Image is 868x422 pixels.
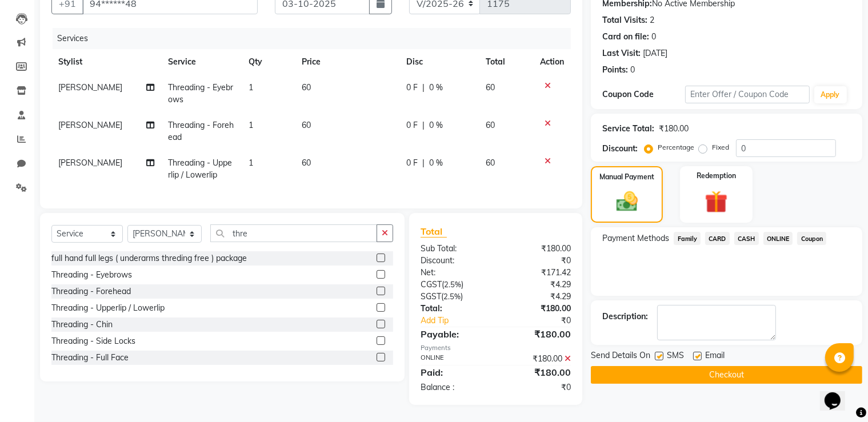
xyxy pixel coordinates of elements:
[422,157,425,169] span: |
[486,82,495,93] span: 60
[602,89,685,101] div: Coupon Code
[496,303,580,315] div: ₹180.00
[667,349,684,364] span: SMS
[444,280,461,289] span: 2.5%
[51,286,131,298] div: Threading - Forehead
[651,31,656,43] div: 0
[820,376,857,411] iframe: chat widget
[406,82,418,94] span: 0 F
[412,353,496,365] div: ONLINE
[479,49,533,75] th: Total
[412,291,496,303] div: ( )
[697,171,736,181] label: Redemption
[486,158,495,168] span: 60
[302,158,311,168] span: 60
[249,158,253,168] span: 1
[412,243,496,255] div: Sub Total:
[496,291,580,303] div: ₹4.29
[51,352,129,364] div: Threading - Full Face
[406,157,418,169] span: 0 F
[168,158,232,180] span: Threading - Upperlip / Lowerlip
[295,49,399,75] th: Price
[242,49,295,75] th: Qty
[168,120,234,142] span: Threading - Forehead
[496,243,580,255] div: ₹180.00
[51,49,161,75] th: Stylist
[496,327,580,341] div: ₹180.00
[302,82,311,93] span: 60
[412,315,510,327] a: Add Tip
[58,158,122,168] span: [PERSON_NAME]
[602,47,641,59] div: Last Visit:
[421,343,571,353] div: Payments
[814,86,847,103] button: Apply
[496,381,580,393] div: ₹0
[161,49,242,75] th: Service
[58,82,122,93] span: [PERSON_NAME]
[763,232,793,245] span: ONLINE
[734,232,759,245] span: CASH
[422,119,425,131] span: |
[399,49,479,75] th: Disc
[496,365,580,379] div: ₹180.00
[685,86,809,103] input: Enter Offer / Coupon Code
[650,14,654,26] div: 2
[602,232,669,244] span: Payment Methods
[412,255,496,267] div: Discount:
[712,142,729,152] label: Fixed
[249,82,253,93] span: 1
[602,64,628,76] div: Points:
[486,120,495,130] span: 60
[496,353,580,365] div: ₹180.00
[51,269,132,281] div: Threading - Eyebrows
[429,157,443,169] span: 0 %
[422,82,425,94] span: |
[421,279,442,290] span: CGST
[412,327,496,341] div: Payable:
[421,226,447,238] span: Total
[412,279,496,291] div: ( )
[510,315,579,327] div: ₹0
[602,311,648,323] div: Description:
[412,303,496,315] div: Total:
[658,142,694,152] label: Percentage
[674,232,701,245] span: Family
[412,267,496,279] div: Net:
[705,232,730,245] span: CARD
[210,224,377,242] input: Search or Scan
[249,120,253,130] span: 1
[602,143,638,155] div: Discount:
[705,349,725,364] span: Email
[443,292,461,301] span: 2.5%
[659,123,689,135] div: ₹180.00
[406,119,418,131] span: 0 F
[533,49,571,75] th: Action
[496,267,580,279] div: ₹171.42
[51,252,247,264] div: full hand full legs ( underarms threding free ) package
[51,319,113,331] div: Threading - Chin
[429,119,443,131] span: 0 %
[51,335,135,347] div: Threading - Side Locks
[51,302,165,314] div: Threading - Upperlip / Lowerlip
[412,365,496,379] div: Paid:
[599,172,654,182] label: Manual Payment
[302,120,311,130] span: 60
[797,232,826,245] span: Coupon
[496,279,580,291] div: ₹4.29
[591,349,650,364] span: Send Details On
[643,47,667,59] div: [DATE]
[610,189,645,214] img: _cash.svg
[602,31,649,43] div: Card on file:
[53,28,579,49] div: Services
[496,255,580,267] div: ₹0
[602,123,654,135] div: Service Total:
[412,381,496,393] div: Balance :
[168,82,233,105] span: Threading - Eyebrows
[58,120,122,130] span: [PERSON_NAME]
[630,64,635,76] div: 0
[698,188,735,216] img: _gift.svg
[602,14,647,26] div: Total Visits:
[429,82,443,94] span: 0 %
[591,366,862,384] button: Checkout
[421,291,441,302] span: SGST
